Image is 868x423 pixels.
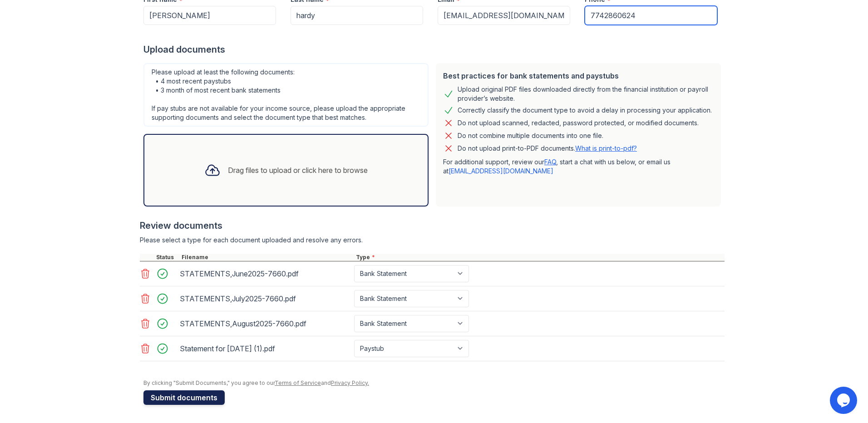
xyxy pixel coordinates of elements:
div: STATEMENTS,August2025-7660.pdf [180,316,350,331]
p: Do not upload print-to-PDF documents. [458,144,637,153]
iframe: chat widget [830,387,859,414]
a: What is print-to-pdf? [575,144,637,152]
p: For additional support, review our , start a chat with us below, or email us at [443,157,714,176]
div: Correctly classify the document type to avoid a delay in processing your application. [458,105,712,116]
a: Terms of Service [275,379,321,386]
a: Privacy Policy. [331,379,369,386]
a: FAQ [544,158,556,166]
a: [EMAIL_ADDRESS][DOMAIN_NAME] [449,167,553,175]
div: By clicking "Submit Documents," you agree to our and [143,379,725,387]
div: Best practices for bank statements and paystubs [443,70,714,81]
div: Upload original PDF files downloaded directly from the financial institution or payroll provider’... [458,85,714,103]
div: Review documents [140,219,725,232]
div: Do not upload scanned, redacted, password protected, or modified documents. [458,118,699,128]
button: Submit documents [143,390,225,405]
div: Please upload at least the following documents: • 4 most recent paystubs • 3 month of most recent... [143,63,429,127]
div: Status [154,254,180,261]
div: Statement for [DATE] (1).pdf [180,341,350,356]
div: STATEMENTS,July2025-7660.pdf [180,291,350,306]
div: Do not combine multiple documents into one file. [458,130,603,141]
div: Type [354,254,725,261]
div: Upload documents [143,43,725,56]
div: Please select a type for each document uploaded and resolve any errors. [140,236,725,245]
div: STATEMENTS,June2025-7660.pdf [180,266,350,281]
div: Filename [180,254,354,261]
div: Drag files to upload or click here to browse [228,165,368,176]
